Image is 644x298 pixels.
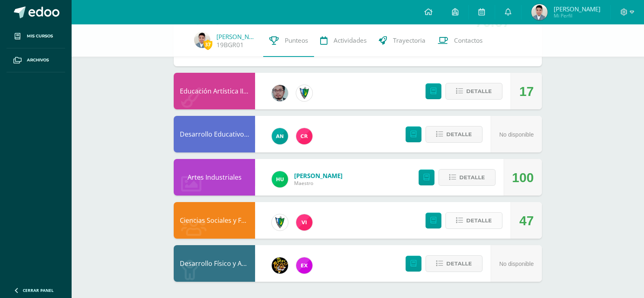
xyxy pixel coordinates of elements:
div: Educación Artística II, Artes Plásticas [174,73,255,109]
span: [PERSON_NAME] [294,172,343,180]
a: Punteos [263,24,314,57]
span: Detalle [459,170,485,185]
span: Maestro [294,180,343,187]
img: bd6d0aa147d20350c4821b7c643124fa.png [296,214,312,231]
img: 9f174a157161b4ddbe12118a61fed988.png [296,85,312,101]
span: Detalle [446,127,472,142]
a: 19BGR01 [216,41,244,49]
div: Ciencias Sociales y Formación Ciudadana e Interculturalidad [174,202,255,239]
span: Punteos [285,36,308,45]
div: Desarrollo Educativo y Proyecto de Vida [174,116,255,152]
div: 17 [519,73,534,110]
span: Cerrar panel [23,287,54,293]
a: Trayectoria [373,24,432,57]
div: Artes Industriales [174,159,255,196]
button: Detalle [439,169,496,186]
span: Mis cursos [27,33,53,39]
span: Contactos [454,36,482,45]
div: Desarrollo Físico y Artístico (Extracurricular) [174,245,255,282]
span: Detalle [466,213,492,228]
img: 05ee8f3aa2e004bc19e84eb2325bd6d4.png [272,128,288,144]
img: ab28fb4d7ed199cf7a34bbef56a79c5b.png [296,128,312,144]
span: No disponible [499,261,534,267]
a: Mis cursos [7,24,65,48]
span: Detalle [446,256,472,271]
img: 802e057e37c2cd8cc9d181c9f5963865.png [194,32,210,48]
button: Detalle [426,255,482,272]
img: 9f174a157161b4ddbe12118a61fed988.png [272,214,288,231]
span: Archivos [27,57,49,63]
div: 47 [519,202,534,239]
img: 5fac68162d5e1b6fbd390a6ac50e103d.png [272,85,288,101]
a: Archivos [7,48,65,72]
img: 21dcd0747afb1b787494880446b9b401.png [272,257,288,274]
button: Detalle [426,126,482,143]
img: 802e057e37c2cd8cc9d181c9f5963865.png [531,4,548,20]
button: Detalle [445,83,502,100]
button: Detalle [445,212,502,229]
span: 37 [203,39,212,50]
span: Actividades [334,36,367,45]
a: Actividades [314,24,373,57]
span: [PERSON_NAME] [554,5,600,13]
img: fd23069c3bd5c8dde97a66a86ce78287.png [272,171,288,187]
a: Contactos [432,24,489,57]
a: [PERSON_NAME] [216,33,257,41]
img: ce84f7dabd80ed5f5aa83b4480291ac6.png [296,257,312,274]
span: Trayectoria [393,36,426,45]
span: No disponible [499,131,534,138]
div: 100 [512,159,534,196]
span: Detalle [466,84,492,99]
span: Mi Perfil [554,12,600,19]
